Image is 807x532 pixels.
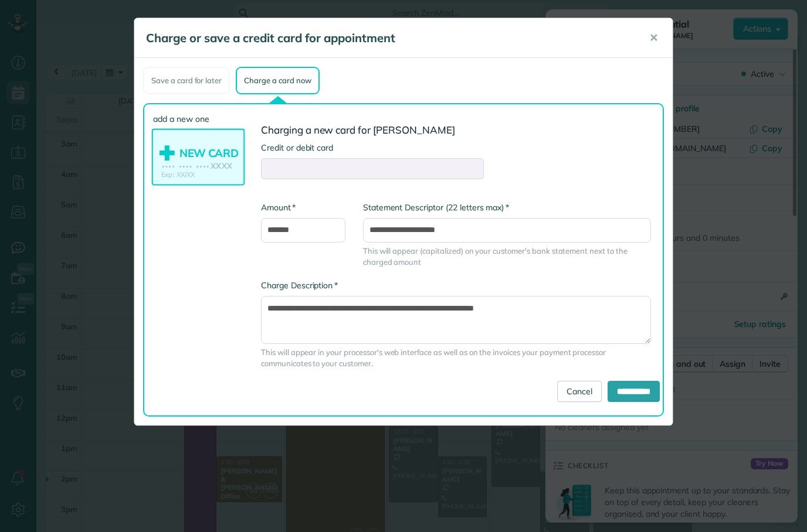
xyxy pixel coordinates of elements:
[266,163,479,174] iframe: Secure card payment input frame
[363,245,651,268] span: This will appear (capitalized) on your customer's bank statement next to the charged amount
[557,381,602,402] a: Cancel
[649,31,658,45] span: ✕
[261,202,296,213] label: Amount
[261,279,338,291] label: Charge Description
[261,347,651,369] span: This will appear in your processor's web interface as well as on the invoices your payment proces...
[261,125,651,136] h3: Charging a new card for [PERSON_NAME]
[143,67,230,94] div: Save a card for later
[153,113,243,125] label: add a new one
[363,202,509,213] label: Statement Descriptor (22 letters max)
[236,67,319,94] div: Charge a card now
[146,30,633,46] h5: Charge or save a credit card for appointment
[261,142,651,154] label: Credit or debit card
